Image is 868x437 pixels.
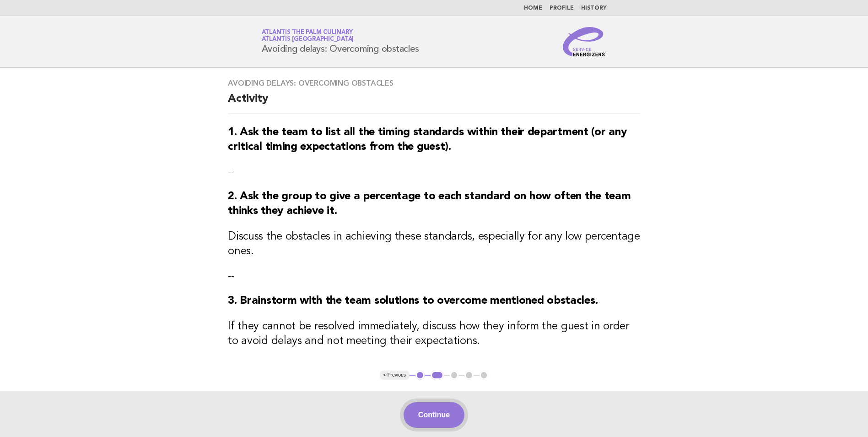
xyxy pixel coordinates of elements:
[380,371,410,380] button: < Previous
[415,371,425,380] button: 1
[228,295,598,306] strong: 3. Brainstorm with the team solutions to overcome mentioned obstacles.
[563,27,607,56] img: Service Energizers
[228,191,631,217] strong: 2. Ask the group to give a percentage to each standard on how often the team thinks they achieve it.
[262,37,354,43] span: Atlantis [GEOGRAPHIC_DATA]
[431,371,444,380] button: 2
[262,30,419,54] h1: Avoiding delays: Overcoming obstacles
[228,165,640,178] p: --
[262,29,354,42] a: Atlantis The Palm CulinaryAtlantis [GEOGRAPHIC_DATA]
[228,270,640,283] p: --
[524,5,542,11] a: Home
[228,92,640,114] h2: Activity
[581,5,607,11] a: History
[228,79,640,88] h3: Avoiding delays: Overcoming obstacles
[228,229,640,259] h3: Discuss the obstacles in achieving these standards, especially for any low percentage ones.
[550,5,574,11] a: Profile
[228,127,626,153] strong: 1. Ask the team to list all the timing standards within their department (or any critical timing ...
[228,319,640,349] h3: If they cannot be resolved immediately, discuss how they inform the guest in order to avoid delay...
[404,402,464,428] button: Continue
